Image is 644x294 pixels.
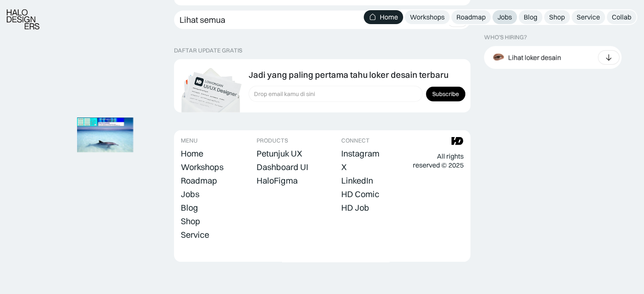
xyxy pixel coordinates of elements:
div: Lihat loker desain [508,53,561,62]
div: Blog [181,203,198,213]
a: X [341,161,347,173]
a: Petunjuk UX [257,148,302,159]
div: HD Comic [341,189,379,199]
div: LinkedIn [341,176,373,186]
a: Collab [607,10,636,24]
a: Jobs [181,188,199,200]
div: MENU [181,137,198,144]
div: Home [380,13,398,22]
a: HaloFigma [257,175,298,187]
div: All rights reserved © 2025 [412,152,463,170]
div: Dashboard UI [257,162,308,172]
a: HD Comic [341,188,379,200]
div: DAFTAR UPDATE GRATIS [174,47,242,54]
a: Home [364,10,403,24]
div: Blog [524,13,537,22]
div: Roadmap [181,176,217,186]
a: Home [181,148,203,159]
a: Shop [544,10,570,24]
div: Shop [549,13,565,22]
div: Lihat semua [180,15,225,25]
a: HD Job [341,202,369,214]
input: Drop email kamu di sini [249,86,423,102]
div: HD Job [341,203,369,213]
div: Shop [181,216,200,226]
a: Roadmap [451,10,491,24]
a: Roadmap [181,175,217,187]
a: Workshops [405,10,450,24]
div: Roadmap [456,13,486,22]
div: Home [181,148,203,159]
a: Blog [519,10,542,24]
form: Form Subscription [249,86,465,102]
div: X [341,162,347,172]
div: Jadi yang paling pertama tahu loker desain terbaru [249,70,448,80]
a: Blog [181,202,198,214]
div: Service [181,230,209,240]
div: Instagram [341,148,379,159]
a: Workshops [181,161,224,173]
div: Service [577,13,600,22]
div: WHO’S HIRING? [484,34,527,41]
div: Jobs [181,189,199,199]
a: Jobs [492,10,517,24]
a: LinkedIn [341,175,373,187]
a: Service [572,10,605,24]
a: Dashboard UI [257,161,308,173]
a: Instagram [341,148,379,159]
div: Workshops [410,13,445,22]
a: Lihat semua [174,11,470,29]
div: Jobs [498,13,512,22]
div: Petunjuk UX [257,148,302,159]
div: CONNECT [341,137,370,144]
div: Workshops [181,162,224,172]
div: Collab [612,13,631,22]
a: Service [181,229,209,241]
div: PRODUCTS [257,137,288,144]
a: Shop [181,215,200,227]
div: HaloFigma [257,176,298,186]
input: Subscribe [426,87,465,102]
